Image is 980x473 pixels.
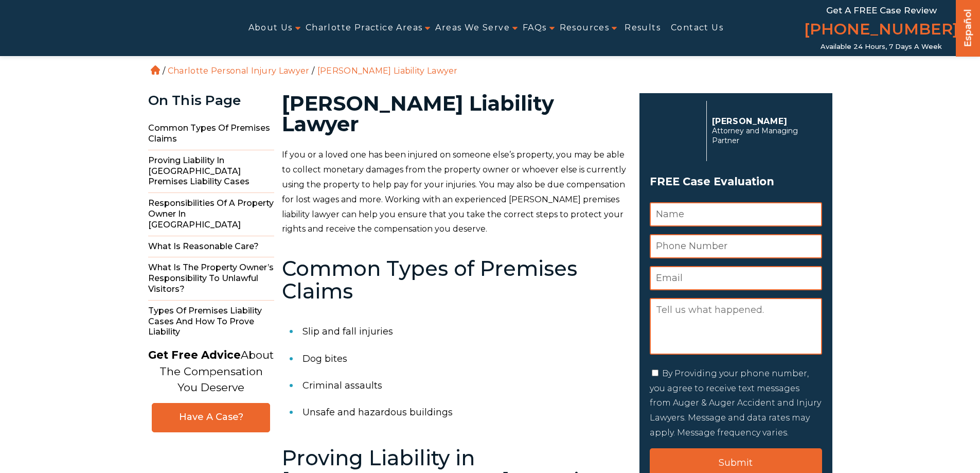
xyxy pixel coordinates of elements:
[712,126,816,146] span: Attorney and Managing Partner
[625,16,661,40] a: Results
[523,16,547,40] a: FAQs
[148,150,274,193] span: Proving Liability in [GEOGRAPHIC_DATA] Premises Liability Cases
[306,16,423,40] a: Charlotte Practice Areas
[148,193,274,236] span: Responsibilities of a Property Owner in [GEOGRAPHIC_DATA]
[148,257,274,300] span: What is the Property Owner’s Responsibility to Unlawful Visitors?
[560,16,610,40] a: Resources
[435,16,510,40] a: Areas We Serve
[302,318,627,345] li: Slip and fall injuries
[650,234,822,258] input: Phone Number
[248,16,293,40] a: About Us
[650,202,822,226] input: Name
[302,345,627,372] li: Dog bites
[152,403,270,432] a: Have A Case?
[650,105,701,156] img: Herbert Auger
[148,118,274,150] span: Common Types of Premises Claims
[315,66,460,76] li: [PERSON_NAME] Liability Lawyer
[151,65,160,75] a: Home
[821,43,942,51] span: Available 24 Hours, 7 Days a Week
[6,16,167,41] img: Auger & Auger Accident and Injury Lawyers Logo
[650,172,822,191] h3: FREE Case Evaluation
[148,347,274,396] p: About The Compensation You Deserve
[671,16,723,40] a: Contact Us
[712,116,816,126] p: [PERSON_NAME]
[148,93,274,108] div: On This Page
[148,301,274,343] span: Types of Premises Liability Cases and How to Prove Liability
[650,266,822,290] input: Email
[650,369,821,437] label: By Providing your phone number, you agree to receive text messages from Auger & Auger Accident an...
[148,236,274,258] span: What is Reasonable Care?
[826,5,937,15] span: Get a FREE Case Review
[168,66,310,76] a: Charlotte Personal Injury Lawyer
[282,148,627,237] p: If you or a loved one has been injured on someone else’s property, you may be able to collect mon...
[804,18,958,43] a: [PHONE_NUMBER]
[148,348,241,361] strong: Get Free Advice
[282,93,627,134] h1: [PERSON_NAME] Liability Lawyer
[163,411,259,423] span: Have A Case?
[302,372,627,399] li: Criminal assaults
[302,399,627,426] li: Unsafe and hazardous buildings
[282,257,627,303] h2: Common Types of Premises Claims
